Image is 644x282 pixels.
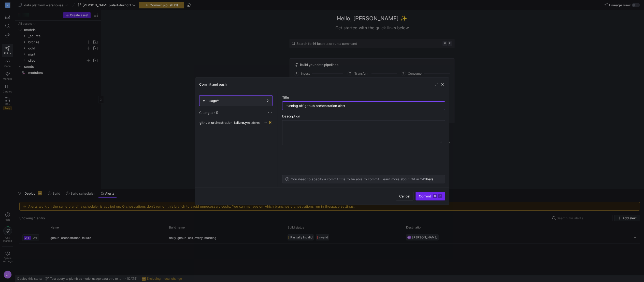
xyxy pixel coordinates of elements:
a: here [426,177,434,181]
div: Description [282,114,445,118]
h3: Commit and push [199,82,227,86]
button: Commit⌘⏎ [416,192,445,200]
span: Title [282,95,289,99]
button: Message* [199,95,273,106]
p: You need to specify a commit title to be able to commit. Learn more about Git in Y42 [291,177,434,181]
span: Message* [203,99,219,103]
kbd: ⌘ [433,194,437,198]
button: Cancel [396,192,413,200]
span: Cancel [399,194,410,198]
span: Changes (1) [199,111,218,115]
span: alerts [251,121,260,125]
button: github_orchestration_failure.ymlalerts [198,119,274,126]
kbd: ⏎ [438,194,442,198]
span: Commit [419,194,442,198]
span: github_orchestration_failure.yml [199,120,250,125]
